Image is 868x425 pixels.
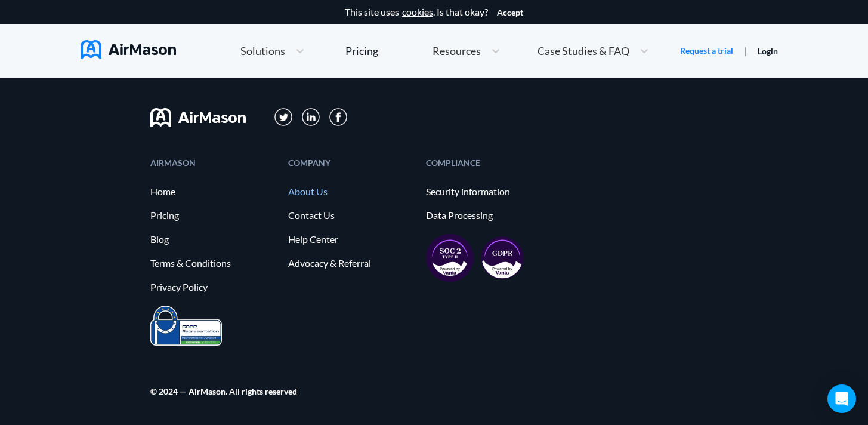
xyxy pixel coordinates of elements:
div: © 2024 — AirMason. All rights reserved [150,387,297,395]
img: svg+xml;base64,PHN2ZyB3aWR0aD0iMTYwIiBoZWlnaHQ9IjMyIiB2aWV3Qm94PSIwIDAgMTYwIDMyIiBmaWxsPSJub25lIi... [150,108,246,127]
a: Pricing [345,40,378,61]
div: AIRMASON [150,159,276,167]
a: Request a trial [680,45,733,57]
a: Blog [150,234,276,245]
div: Pricing [345,45,378,56]
a: Home [150,186,276,197]
a: Contact Us [288,210,414,221]
img: svg+xml;base64,PD94bWwgdmVyc2lvbj0iMS4wIiBlbmNvZGluZz0iVVRGLTgiPz4KPHN2ZyB3aWR0aD0iMzFweCIgaGVpZ2... [274,108,293,127]
a: Privacy Policy [150,282,276,292]
img: gdpr-98ea35551734e2af8fd9405dbdaf8c18.svg [481,236,524,279]
a: Login [758,46,778,56]
a: Advocacy & Referral [288,258,414,269]
a: About Us [288,186,414,197]
span: | [744,45,747,56]
a: Pricing [150,210,276,221]
div: COMPANY [288,159,414,167]
div: COMPLIANCE [426,159,552,167]
a: Security information [426,186,552,197]
span: Case Studies & FAQ [538,45,629,56]
a: cookies [402,7,433,17]
div: Open Intercom Messenger [827,384,856,413]
a: Data Processing [426,210,552,221]
img: svg+xml;base64,PD94bWwgdmVyc2lvbj0iMS4wIiBlbmNvZGluZz0iVVRGLTgiPz4KPHN2ZyB3aWR0aD0iMzFweCIgaGVpZ2... [302,108,320,127]
img: prighter-certificate-eu-7c0b0bead1821e86115914626e15d079.png [150,306,222,346]
img: soc2-17851990f8204ed92eb8cdb2d5e8da73.svg [426,234,474,282]
img: svg+xml;base64,PD94bWwgdmVyc2lvbj0iMS4wIiBlbmNvZGluZz0iVVRGLTgiPz4KPHN2ZyB3aWR0aD0iMzBweCIgaGVpZ2... [329,108,347,126]
img: AirMason Logo [81,40,176,59]
button: Accept cookies [497,8,523,17]
span: Solutions [240,45,285,56]
span: Resources [433,45,481,56]
a: Terms & Conditions [150,258,276,269]
a: Help Center [288,234,414,245]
